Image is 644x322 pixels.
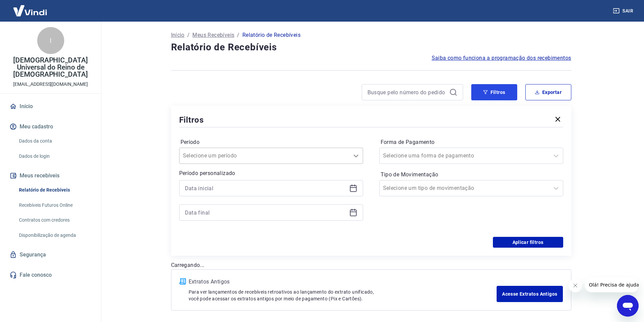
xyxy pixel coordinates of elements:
[8,168,93,183] button: Meus recebíveis
[13,81,88,88] p: [EMAIL_ADDRESS][DOMAIN_NAME]
[471,84,517,100] button: Filtros
[493,237,563,248] button: Aplicar filtros
[179,169,363,177] p: Período personalizado
[525,84,571,100] button: Exportar
[171,261,571,269] p: Carregando...
[4,5,57,10] span: Olá! Precisa de ajuda?
[185,183,347,193] input: Data inicial
[16,149,93,163] a: Dados de login
[237,31,239,39] p: /
[181,138,362,146] label: Período
[497,286,563,302] a: Acesse Extratos Antigos
[381,171,562,179] label: Tipo de Movimentação
[16,228,93,242] a: Disponibilização de agenda
[16,198,93,212] a: Recebíveis Futuros Online
[180,278,186,284] img: ícone
[5,57,96,78] p: [DEMOGRAPHIC_DATA] Universal do Reino de [DEMOGRAPHIC_DATA]
[569,279,582,292] iframe: Fechar mensagem
[187,31,190,39] p: /
[37,27,64,54] div: I
[8,268,93,282] a: Fale conosco
[8,247,93,262] a: Segurança
[612,5,636,17] button: Sair
[8,99,93,114] a: Início
[189,289,497,302] p: Para ver lançamentos de recebíveis retroativos ao lançamento do extrato unificado, você pode aces...
[192,31,234,39] a: Meus Recebíveis
[16,183,93,197] a: Relatório de Recebíveis
[171,41,571,54] h4: Relatório de Recebíveis
[617,295,639,317] iframe: Botão para abrir a janela de mensagens
[16,213,93,227] a: Contratos com credores
[171,31,185,39] a: Início
[367,87,447,97] input: Busque pelo número do pedido
[179,115,204,125] h5: Filtros
[8,0,52,21] img: Vindi
[242,31,301,39] p: Relatório de Recebíveis
[381,138,562,146] label: Forma de Pagamento
[185,207,347,218] input: Data final
[432,54,571,62] a: Saiba como funciona a programação dos recebimentos
[585,277,639,292] iframe: Mensagem da empresa
[189,278,497,286] p: Extratos Antigos
[16,134,93,148] a: Dados da conta
[8,119,93,134] button: Meu cadastro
